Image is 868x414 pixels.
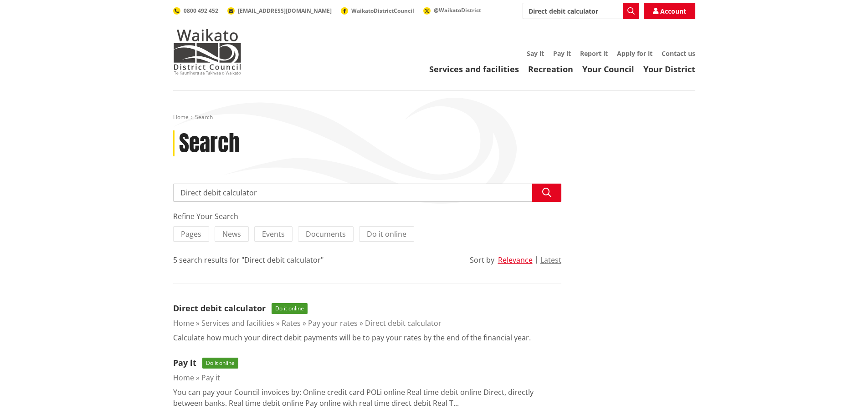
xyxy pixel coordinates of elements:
[365,318,442,328] a: Direct debit calculator
[173,373,194,383] a: Home
[238,7,332,15] span: [EMAIL_ADDRESS][DOMAIN_NAME]
[662,49,695,58] a: Contact us
[282,318,301,328] a: Rates
[617,49,652,58] a: Apply for it
[580,49,608,58] a: Report it
[351,7,414,15] span: WaikatoDistrictCouncil
[173,113,189,121] a: Home
[644,3,695,19] a: Account
[173,114,695,121] nav: breadcrumb
[173,7,218,15] a: 0800 492 452
[262,229,285,239] span: Events
[498,256,533,264] button: Relevance
[179,130,240,157] h1: Search
[434,6,481,14] span: @WaikatoDistrict
[272,303,308,314] span: Do it online
[173,332,531,343] p: Calculate how much your direct debit payments will be to pay your rates by the end of the financi...
[540,256,561,264] button: Latest
[553,49,571,58] a: Pay it
[173,318,194,328] a: Home
[195,113,213,121] span: Search
[523,3,639,19] input: Search input
[181,229,201,239] span: Pages
[341,7,414,15] a: WaikatoDistrictCouncil
[582,64,634,75] a: Your Council
[367,229,406,239] span: Do it online
[173,29,241,75] img: Waikato District Council - Te Kaunihera aa Takiwaa o Waikato
[173,184,561,202] input: Search input
[643,64,695,75] a: Your District
[173,387,561,409] p: You can pay your Council invoices by: Online credit card POLi online Real time debit online Direc...
[173,211,561,222] div: Refine Your Search
[173,303,266,314] a: Direct debit calculator
[173,357,196,368] a: Pay it
[201,318,274,328] a: Services and facilities
[306,229,346,239] span: Documents
[184,7,218,15] span: 0800 492 452
[308,318,358,328] a: Pay your rates
[423,6,481,14] a: @WaikatoDistrict
[527,49,544,58] a: Say it
[429,64,519,75] a: Services and facilities
[222,229,241,239] span: News
[528,64,573,75] a: Recreation
[173,254,324,265] div: 5 search results for "Direct debit calculator"
[227,7,332,15] a: [EMAIL_ADDRESS][DOMAIN_NAME]
[201,373,220,383] a: Pay it
[202,358,238,369] span: Do it online
[470,254,494,265] div: Sort by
